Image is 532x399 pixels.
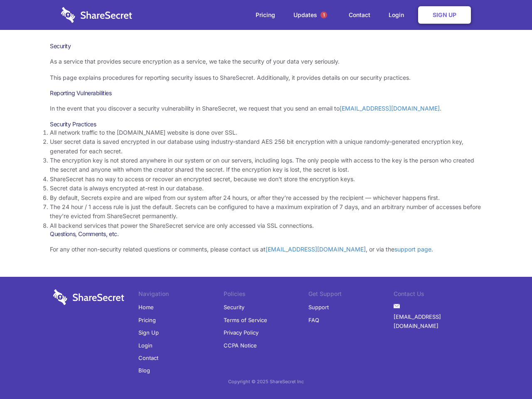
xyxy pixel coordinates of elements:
[224,301,244,313] a: Security
[50,89,482,97] h3: Reporting Vulnerabilities
[50,73,482,82] p: This page explains procedures for reporting security issues to ShareSecret. Additionally, it prov...
[394,246,431,253] a: support page
[224,339,257,352] a: CCPA Notice
[138,339,153,352] a: Login
[53,289,124,305] img: logo-wordmark-white-trans-d4663122ce5f474addd5e946df7df03e33cb6a1c49d2221995e7729f52c070b2.svg
[50,202,482,221] li: The 24 hour / 1 access rule is just the default. Secrets can be configured to have a maximum expi...
[266,246,366,253] a: [EMAIL_ADDRESS][DOMAIN_NAME]
[50,193,482,202] li: By default, Secrets expire and are wiped from our system after 24 hours, or after they’re accesse...
[50,156,482,175] li: The encryption key is not stored anywhere in our system or on our servers, including logs. The on...
[138,301,154,313] a: Home
[308,314,319,326] a: FAQ
[340,105,440,112] a: [EMAIL_ADDRESS][DOMAIN_NAME]
[61,7,132,23] img: logo-wordmark-white-trans-d4663122ce5f474addd5e946df7df03e33cb6a1c49d2221995e7729f52c070b2.svg
[308,301,329,313] a: Support
[380,2,416,28] a: Login
[50,221,482,230] li: All backend services that power the ShareSecret service are only accessed via SSL connections.
[247,2,283,28] a: Pricing
[50,104,482,113] p: In the event that you discover a security vulnerability in ShareSecret, we request that you send ...
[394,310,479,332] a: [EMAIL_ADDRESS][DOMAIN_NAME]
[138,364,150,377] a: Blog
[340,2,379,28] a: Contact
[50,137,482,156] li: User secret data is saved encrypted in our database using industry-standard AES 256 bit encryptio...
[50,57,482,66] p: As a service that provides secure encryption as a service, we take the security of your data very...
[224,289,309,301] li: Policies
[50,230,482,238] h3: Questions, Comments, etc.
[138,289,224,301] li: Navigation
[138,314,156,326] a: Pricing
[418,6,471,24] a: Sign Up
[138,352,158,364] a: Contact
[224,314,267,326] a: Terms of Service
[50,128,482,137] li: All network traffic to the [DOMAIN_NAME] website is done over SSL.
[394,289,479,301] li: Contact Us
[308,289,394,301] li: Get Support
[50,42,482,50] h1: Security
[50,121,482,128] h3: Security Practices
[50,245,482,254] p: For any other non-security related questions or comments, please contact us at , or via the .
[224,326,259,339] a: Privacy Policy
[138,326,159,339] a: Sign Up
[50,184,482,193] li: Secret data is always encrypted at-rest in our database.
[50,175,482,184] li: ShareSecret has no way to access or recover an encrypted secret, because we don’t store the encry...
[320,12,327,18] span: 1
